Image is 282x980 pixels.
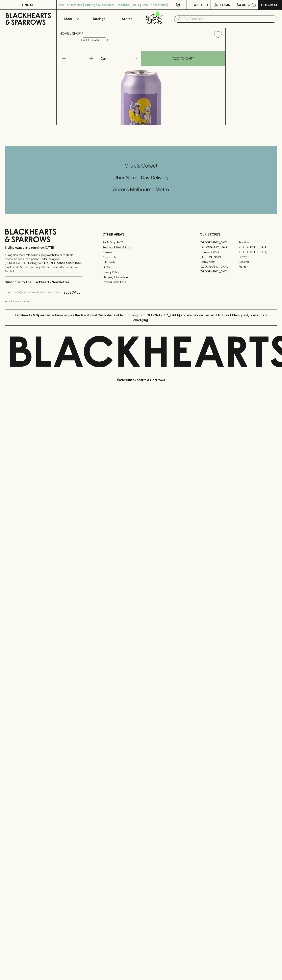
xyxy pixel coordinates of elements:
[92,16,105,21] p: Tastings
[102,232,180,237] p: OTHER AREAS
[85,10,113,28] a: Tastings
[8,289,62,296] input: e.g. jane@blackheartsandsparrows.com.au
[184,16,274,22] input: Try "Pinot noir"
[8,313,274,322] p: Blackhearts & Sparrows acknowledges the traditional Custodians of land throughout [GEOGRAPHIC_DAT...
[5,299,82,303] p: We will never spam you
[64,16,72,21] p: Shop
[238,264,277,269] a: Prahran
[113,10,141,28] a: Stores
[63,290,80,295] p: SUBSCRIBE
[173,56,194,61] p: ADD TO CART
[5,174,277,181] h5: Uber Same-Day Delivery
[200,250,238,254] a: Brunswick West
[102,280,180,285] a: Terms & Conditions
[102,240,180,245] a: Bottle Drop FAQ's
[238,254,277,259] a: Fitzroy
[5,280,82,285] p: Subscribe to The Blackhearts Newsletter
[102,260,180,265] a: Gift Cards
[200,269,238,274] a: [GEOGRAPHIC_DATA]
[44,261,81,265] strong: Liquor License #32064953
[200,240,238,245] a: [GEOGRAPHIC_DATA]
[220,2,230,7] p: Login
[57,41,225,125] img: 32305.png
[102,255,180,260] a: Contact Us
[102,250,180,255] a: Careers
[238,250,277,254] a: [GEOGRAPHIC_DATA]
[5,146,277,214] div: Call to action block
[102,275,180,279] a: Shipping Information
[102,245,180,250] a: Business & Bulk Gifting
[238,240,277,245] a: Braddon
[200,232,277,237] p: OUR STORES
[212,29,224,40] button: Add to wishlist
[141,51,225,66] button: ADD TO CART
[102,270,180,275] a: Privacy Policy
[261,2,279,7] p: Checkout
[5,186,277,193] h5: Across Melbourne Metro
[5,253,82,273] p: It is against the law to sell or supply alcohol to, or to obtain alcohol on behalf of a person un...
[238,245,277,250] a: [GEOGRAPHIC_DATA]
[62,288,82,297] button: SUBSCRIBE
[5,246,82,250] p: Sibling owned and run since [DATE]
[253,4,255,6] p: 0
[200,259,238,264] a: Fitzroy North
[5,163,277,169] h5: Click & Collect
[60,32,69,35] a: HOME
[99,54,141,63] div: Can
[194,2,209,7] p: Wishlist
[22,2,34,7] p: FIND US
[237,2,246,7] p: $0.00
[100,56,107,61] p: Can
[81,38,108,42] button: Add to wishlist
[200,245,238,250] a: [GEOGRAPHIC_DATA]
[200,264,238,269] a: [GEOGRAPHIC_DATA]
[200,254,238,259] a: [PERSON_NAME]
[102,265,180,270] a: FAQ's
[72,32,81,35] a: SHOP
[238,259,277,264] a: Geelong
[57,10,85,28] button: Shop
[122,16,132,21] p: Stores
